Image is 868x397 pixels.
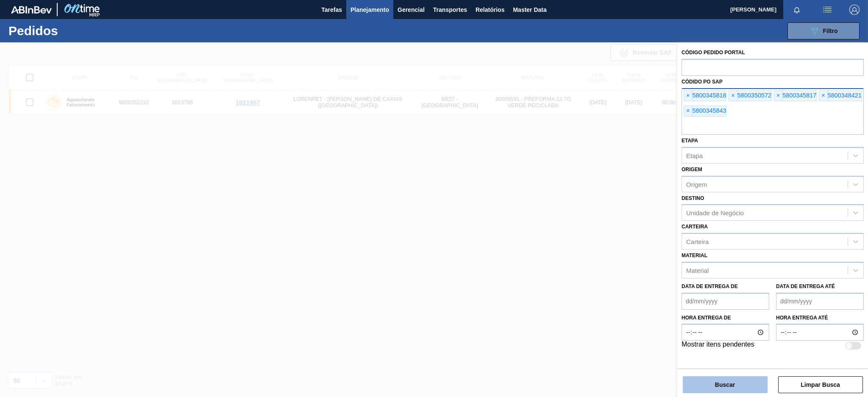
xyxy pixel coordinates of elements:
[682,293,769,310] input: dd/mm/yyyy
[321,5,342,15] span: Tarefas
[682,283,738,289] label: Data de Entrega de
[682,79,723,85] label: Códido PO SAP
[682,341,754,351] label: Mostrar itens pendentes
[774,90,817,101] div: 5800345817
[398,5,425,15] span: Gerencial
[682,195,704,201] label: Destino
[682,224,708,230] label: Carteira
[822,5,832,15] img: userActions
[682,50,745,56] label: Código Pedido Portal
[849,5,860,15] img: Logout
[787,22,860,39] button: Filtro
[819,91,827,101] span: ×
[433,5,467,15] span: Transportes
[686,267,709,274] div: Material
[8,26,136,36] h1: Pedidos
[819,90,862,101] div: 5800348421
[11,6,52,14] img: TNhmsLtSVTkK8tSr43FrP2fwEKptu5GPRR3wAAAABJRU5ErkJggg==
[776,293,864,310] input: dd/mm/yyyy
[476,5,504,15] span: Relatórios
[513,5,546,15] span: Master Data
[686,180,707,188] div: Origem
[682,312,769,324] label: Hora entrega de
[686,209,744,217] div: Unidade de Negócio
[682,138,698,144] label: Etapa
[682,167,702,172] label: Origem
[682,253,707,258] label: Material
[823,28,838,34] span: Filtro
[684,106,692,116] span: ×
[729,91,737,101] span: ×
[684,91,692,101] span: ×
[686,152,703,159] div: Etapa
[686,238,709,245] div: Carteira
[774,91,782,101] span: ×
[729,90,771,101] div: 5800350572
[776,312,864,324] label: Hora entrega até
[351,5,389,15] span: Planejamento
[684,90,726,101] div: 5800345818
[684,105,726,117] div: 5800345843
[783,4,810,16] button: Notificações
[776,283,835,289] label: Data de Entrega até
